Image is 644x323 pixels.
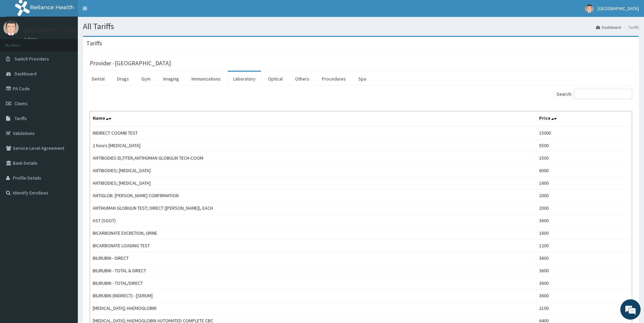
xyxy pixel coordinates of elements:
td: ANTIBODIES; [MEDICAL_DATA] [90,164,536,177]
td: 3600 [536,264,632,277]
td: BILIRUBIN - TOTAL/DIRECT [90,277,536,290]
td: 1500 [536,152,632,164]
td: BILIRUBIN - DIRECT [90,252,536,264]
td: 3600 [536,290,632,302]
h3: Tariffs [86,40,102,46]
td: ANTIBODIES ID,TITER,ANTIHUMAN GLOBULIN TECH-COOM [90,152,536,164]
td: [MEDICAL_DATA]; HAEMOGLOBIN [90,302,536,315]
td: ANTIBODIES; [MEDICAL_DATA] [90,177,536,189]
a: Optical [263,72,288,86]
td: BICARBONATE LOADING TEST [90,239,536,252]
td: 2000 [536,189,632,202]
td: 3600 [536,214,632,227]
td: BILIRUBIN (INDIRECT) - [SERUM] [90,290,536,302]
h3: Provider - [GEOGRAPHIC_DATA] [90,60,171,66]
li: Tariffs [622,24,639,30]
td: 3600 [536,252,632,264]
td: BILIRUBIN - TOTAL & DIRECT [90,264,536,277]
span: Dashboard [15,71,37,77]
a: Gym [136,72,156,86]
td: AST (SGOT) [90,214,536,227]
td: 2100 [536,302,632,315]
input: Search: [574,89,632,99]
div: Minimize live chat window [111,3,127,20]
td: 5500 [536,139,632,152]
a: Drugs [112,72,134,86]
td: 6000 [536,164,632,177]
td: 1600 [536,227,632,239]
th: Name [90,111,536,127]
td: ANTIGLOB. [PERSON_NAME] CONFIRMATION [90,189,536,202]
a: Imaging [158,72,184,86]
textarea: Type your message and hit 'Enter' [3,185,129,208]
a: Others [290,72,315,86]
a: Laboratory [228,72,261,86]
label: Search: [557,89,632,99]
a: Dashboard [596,24,621,30]
h1: All Tariffs [83,22,639,31]
a: Spa [353,72,372,86]
td: 1600 [536,177,632,189]
div: Chat with us now [35,38,114,47]
a: Immunizations [186,72,226,86]
p: [GEOGRAPHIC_DATA] [24,27,80,33]
td: BICARBONATE EXCRETION, URINE [90,227,536,239]
img: User Image [3,20,19,36]
td: 15000 [536,126,632,139]
span: [GEOGRAPHIC_DATA] [598,5,639,11]
span: Tariffs [15,115,27,121]
span: We're online! [39,85,93,154]
img: User Image [585,4,594,13]
th: Price [536,111,632,127]
img: d_794563401_company_1708531726252_794563401 [13,34,27,51]
a: Online [24,37,40,42]
td: INDIRECT COOMB TEST [90,126,536,139]
span: Claims [15,100,28,107]
td: 2000 [536,202,632,214]
td: 1200 [536,239,632,252]
td: 3600 [536,277,632,290]
a: Dental [86,72,110,86]
span: Switch Providers [15,56,49,62]
td: 2 hours [MEDICAL_DATA] [90,139,536,152]
td: ANTIHUMAN GLOBULIN TEST; DIRECT ([PERSON_NAME]), EACH [90,202,536,214]
a: Procedures [316,72,351,86]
